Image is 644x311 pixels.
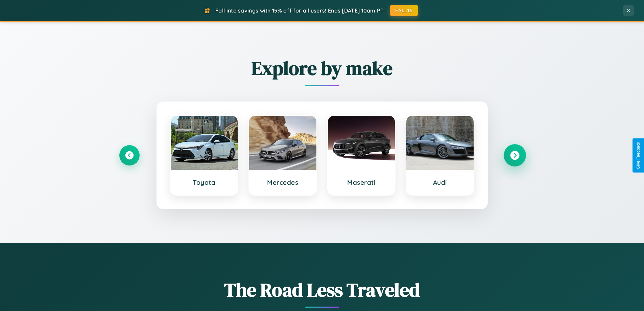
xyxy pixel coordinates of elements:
[177,178,231,186] h3: Toyota
[119,277,525,303] h1: The Road Less Traveled
[413,178,467,186] h3: Audi
[215,7,385,14] span: Fall into savings with 15% off for all users! Ends [DATE] 10am PT.
[256,178,310,186] h3: Mercedes
[390,5,418,16] button: FALL15
[636,142,641,169] div: Give Feedback
[119,55,525,81] h2: Explore by make
[335,178,388,186] h3: Maserati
